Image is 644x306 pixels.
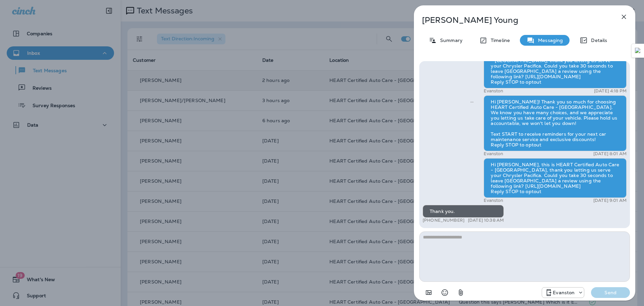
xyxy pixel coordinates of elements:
div: Hi [PERSON_NAME], this is HEART Certified Auto Care - [GEOGRAPHIC_DATA], thank you letting us ser... [484,158,627,198]
p: Details [588,38,607,43]
button: Add in a premade template [422,286,435,299]
button: Select an emoji [438,286,451,299]
p: [DATE] 4:18 PM [594,88,627,94]
span: Sent [470,98,474,104]
p: Messaging [535,38,563,43]
p: Evanston [553,290,575,295]
p: [DATE] 9:01 AM [593,198,627,203]
div: +1 (847) 892-1225 [542,289,584,297]
p: Evanston [484,151,503,157]
div: Hi [PERSON_NAME]! Thank you so much for choosing HEART Certified Auto Care - [GEOGRAPHIC_DATA]. W... [484,95,627,151]
img: Detect Auto [635,48,641,54]
p: Summary [437,38,463,43]
p: Timeline [487,38,510,43]
div: Hi [PERSON_NAME], this is HEART Certified Auto Care - [GEOGRAPHIC_DATA], thank you letting us ser... [484,49,627,88]
p: [DATE] 8:01 AM [593,151,627,157]
p: [PHONE_NUMBER] [423,218,465,223]
p: [PERSON_NAME] Young [422,15,605,25]
p: [DATE] 10:38 AM [468,218,504,223]
div: Thank you. [423,205,504,218]
p: Evanston [484,198,503,203]
p: Evanston [484,88,503,94]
